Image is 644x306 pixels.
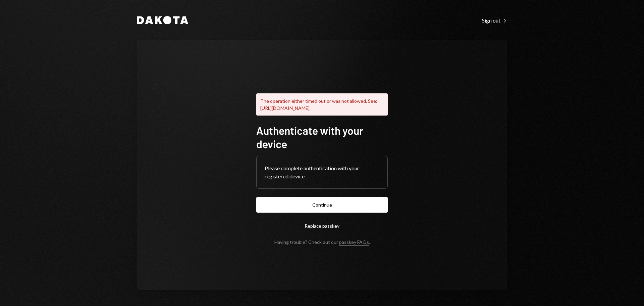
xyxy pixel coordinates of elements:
div: Sign out [482,17,507,24]
div: Having trouble? Check out our . [274,239,370,245]
button: Replace passkey [256,218,388,234]
a: Sign out [482,16,507,24]
a: passkey FAQs [339,239,369,246]
button: Continue [256,197,388,213]
div: Please complete authentication with your registered device. [265,164,379,180]
h1: Authenticate with your device [256,124,388,150]
div: The operation either timed out or was not allowed. See: [URL][DOMAIN_NAME]. [256,93,388,116]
